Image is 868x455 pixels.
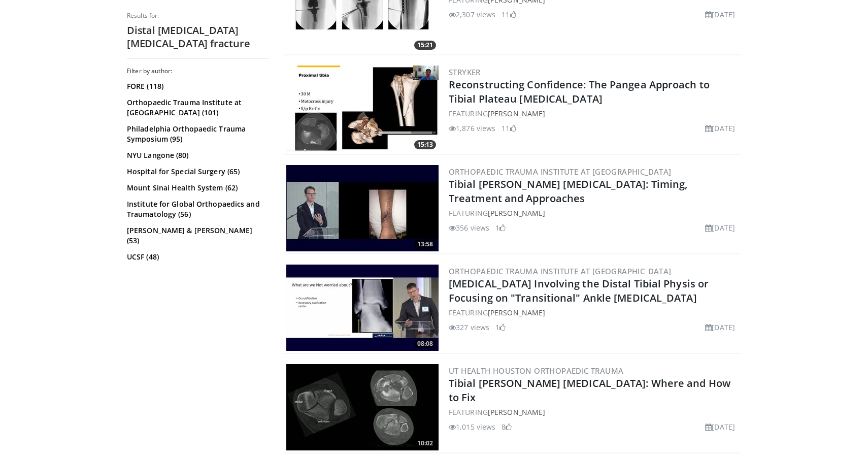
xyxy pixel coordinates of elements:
h2: Distal [MEDICAL_DATA] [MEDICAL_DATA] fracture [127,24,269,50]
a: Mount Sinai Health System (62) [127,183,266,193]
li: 11 [502,123,516,134]
a: Orthopaedic Trauma Institute at [GEOGRAPHIC_DATA] (101) [127,97,266,118]
a: 10:02 [286,364,439,450]
li: [DATE] [705,421,735,432]
a: Tibial [PERSON_NAME] [MEDICAL_DATA]: Timing, Treatment and Approaches [449,177,687,205]
a: NYU Langone (80) [127,150,266,160]
a: [MEDICAL_DATA] Involving the Distal Tibial Physis or Focusing on "Transitional" Ankle [MEDICAL_DATA] [449,277,709,305]
li: 1,876 views [449,123,495,134]
a: Reconstructing Confidence: The Pangea Approach to Tibial Plateau [MEDICAL_DATA] [449,78,710,106]
a: [PERSON_NAME] [488,308,545,317]
a: [PERSON_NAME] [488,407,545,417]
span: 15:21 [414,41,436,50]
a: FORE (118) [127,81,266,91]
a: UCSF (48) [127,252,266,262]
img: 1ad2e8ef-b6b7-4b25-9820-1a5059a8bccd.300x170_q85_crop-smart_upscale.jpg [286,364,439,450]
a: 15:13 [286,66,439,152]
a: Institute for Global Orthopaedics and Traumatology (56) [127,199,266,219]
span: 10:02 [414,439,436,448]
li: 356 views [449,222,489,233]
a: Hospital for Special Surgery (65) [127,167,266,177]
div: FEATURING [449,407,739,417]
a: [PERSON_NAME] [488,109,545,118]
li: 8 [502,421,512,432]
div: FEATURING [449,307,739,318]
div: FEATURING [449,208,739,218]
li: [DATE] [705,9,735,20]
a: Orthopaedic Trauma Institute at [GEOGRAPHIC_DATA] [449,167,672,177]
li: [DATE] [705,123,735,134]
a: [PERSON_NAME] [488,208,545,218]
a: 13:58 [286,165,439,251]
div: FEATURING [449,108,739,119]
li: 2,307 views [449,9,495,20]
a: Orthopaedic Trauma Institute at [GEOGRAPHIC_DATA] [449,266,672,276]
li: [DATE] [705,322,735,333]
p: Results for: [127,12,269,20]
h3: Filter by author: [127,67,269,75]
a: Stryker [449,67,481,77]
span: 15:13 [414,140,436,149]
a: Philadelphia Orthopaedic Trauma Symposium (95) [127,124,266,144]
span: 13:58 [414,240,436,249]
li: 1,015 views [449,421,495,432]
img: 11e6c2d6-6d02-4b73-8306-415c3689a62c.300x170_q85_crop-smart_upscale.jpg [286,265,439,351]
li: 11 [502,9,516,20]
li: 1 [495,222,506,233]
li: 327 views [449,322,489,333]
a: 08:08 [286,265,439,351]
img: 8470a241-c86e-4ed9-872b-34b130b63566.300x170_q85_crop-smart_upscale.jpg [286,66,439,152]
li: [DATE] [705,222,735,233]
a: Tibial [PERSON_NAME] [MEDICAL_DATA]: Where and How to Fix [449,376,730,404]
a: [PERSON_NAME] & [PERSON_NAME] (53) [127,225,266,246]
span: 08:08 [414,339,436,348]
li: 1 [495,322,506,333]
img: 1bbccb6a-10f2-4018-bd7a-98cec5523750.300x170_q85_crop-smart_upscale.jpg [286,165,439,251]
a: UT Health Houston Orthopaedic Trauma [449,366,623,376]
